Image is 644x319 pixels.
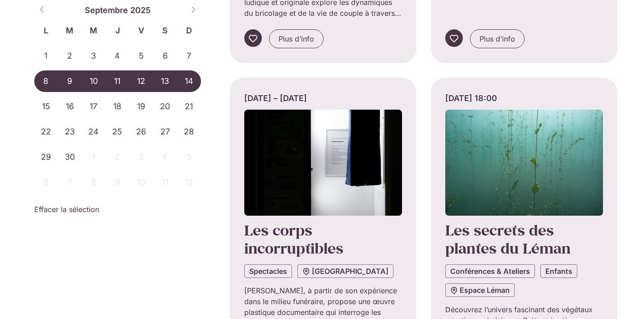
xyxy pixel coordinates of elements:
span: Septembre 12, 2025 [129,70,153,92]
span: Octobre 5, 2025 [177,146,201,168]
span: Septembre 29, 2025 [34,146,58,168]
span: Septembre 25, 2025 [105,121,129,143]
span: Septembre 8, 2025 [34,70,58,92]
span: Octobre 6, 2025 [34,171,58,193]
span: Septembre 23, 2025 [58,121,82,143]
span: Septembre 11, 2025 [105,70,129,92]
a: Espace Léman [445,283,515,297]
span: Octobre 10, 2025 [129,171,153,193]
span: Septembre 3, 2025 [82,45,105,67]
span: Septembre 10, 2025 [82,70,105,92]
span: Octobre 11, 2025 [153,171,177,193]
span: M [58,24,82,37]
span: J [105,24,129,37]
span: Septembre 14, 2025 [177,70,201,92]
span: Octobre 12, 2025 [177,171,201,193]
span: Septembre 15, 2025 [34,96,58,117]
span: Octobre 7, 2025 [58,171,82,193]
a: Plus d’info [470,29,525,48]
span: D [177,24,201,37]
span: Septembre 17, 2025 [82,96,105,117]
span: Septembre 18, 2025 [105,96,129,117]
span: Septembre 19, 2025 [129,96,153,117]
span: M [82,24,105,37]
span: Septembre 20, 2025 [153,96,177,117]
a: Conférences & Ateliers [445,264,535,278]
span: L [34,24,58,37]
span: Septembre 28, 2025 [177,121,201,143]
span: Septembre 4, 2025 [105,45,129,67]
span: 2025 [130,4,151,16]
span: Septembre 26, 2025 [129,121,153,143]
span: Septembre 30, 2025 [58,146,82,168]
a: Enfants [540,264,577,278]
a: Plus d’info [269,29,324,48]
span: Septembre 7, 2025 [177,45,201,67]
span: Septembre 21, 2025 [177,96,201,117]
a: [GEOGRAPHIC_DATA] [297,264,393,278]
span: Octobre 4, 2025 [153,146,177,168]
a: Effacer la sélection [34,204,99,215]
a: Spectacles [244,264,292,278]
a: Les corps incorruptibles [244,221,343,258]
span: Octobre 1, 2025 [82,146,105,168]
span: Septembre 6, 2025 [153,45,177,67]
span: Septembre 16, 2025 [58,96,82,117]
span: Septembre 27, 2025 [153,121,177,143]
span: Plus d’info [480,33,515,44]
span: Octobre 9, 2025 [105,171,129,193]
span: Septembre 2, 2025 [58,45,82,67]
div: [DATE] 18:00 [445,92,603,104]
span: V [129,24,153,37]
a: Les secrets des plantes du Léman [445,221,571,258]
span: Septembre 9, 2025 [58,70,82,92]
div: [DATE] – [DATE] [244,92,402,104]
span: Septembre [85,4,128,16]
span: Septembre 22, 2025 [34,121,58,143]
span: S [153,24,177,37]
span: Septembre 24, 2025 [82,121,105,143]
span: Septembre 5, 2025 [129,45,153,67]
span: Septembre 13, 2025 [153,70,177,92]
span: Octobre 3, 2025 [129,146,153,168]
span: Octobre 2, 2025 [105,146,129,168]
span: Septembre 1, 2025 [34,45,58,67]
span: Plus d’info [279,33,314,44]
span: Octobre 8, 2025 [82,171,105,193]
